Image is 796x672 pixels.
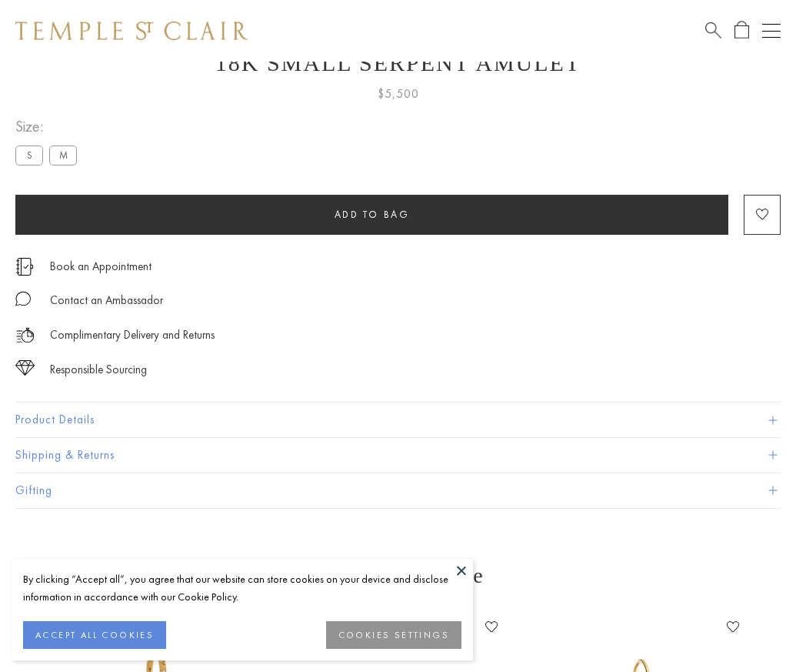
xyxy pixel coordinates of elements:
[50,291,163,310] div: Contact an Ambassador
[50,360,147,379] div: Responsible Sourcing
[762,22,781,40] button: Open navigation
[50,258,152,275] a: Book an Appointment
[15,145,43,165] label: S
[23,621,166,649] button: ACCEPT ALL COOKIES
[15,195,728,235] button: Add to bag
[15,403,781,437] button: Product Details
[15,50,781,76] h1: 18K Small Serpent Amulet
[378,84,419,104] span: $5,500
[15,438,781,473] button: Shipping & Returns
[15,473,781,508] button: Gifting
[15,114,83,139] span: Size:
[705,21,721,40] a: Search
[50,326,215,345] p: Complimentary Delivery and Returns
[15,291,31,306] img: MessageIcon-01_2.svg
[23,570,461,606] div: By clicking “Accept all”, you agree that our website can store cookies on your device and disclos...
[15,258,34,276] img: icon_appointment.svg
[335,208,410,221] span: Add to bag
[326,621,461,649] button: COOKIES SETTINGS
[15,360,35,376] img: icon_sourcing.svg
[15,326,35,345] img: icon_delivery.svg
[15,22,248,40] img: Temple St. Clair
[49,145,77,165] label: M
[734,21,749,40] a: Open Shopping Bag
